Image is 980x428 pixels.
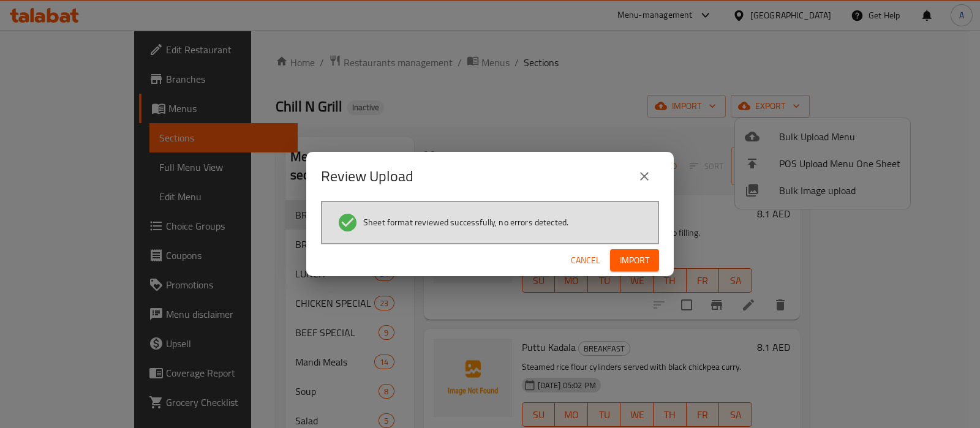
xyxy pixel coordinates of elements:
button: Import [610,249,659,272]
button: Cancel [566,249,605,272]
span: Import [620,253,649,268]
span: Sheet format reviewed successfully, no errors detected. [363,216,568,228]
span: Cancel [571,253,600,268]
h2: Review Upload [321,167,413,186]
button: close [630,162,659,191]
